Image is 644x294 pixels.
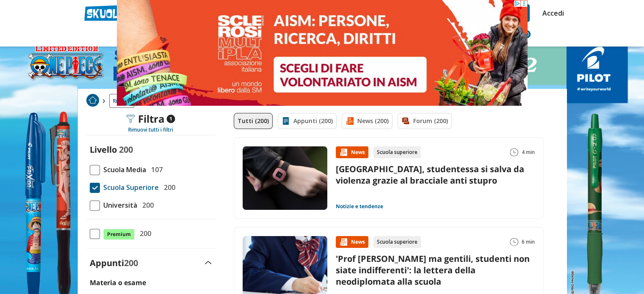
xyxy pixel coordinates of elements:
a: Forum (200) [398,113,452,129]
img: News filtro contenuto [345,117,354,125]
label: Livello [90,144,117,155]
span: 200 [139,200,154,211]
img: News contenuto [339,148,348,157]
a: Appunti (200) [278,113,337,129]
a: Ricerca [109,94,134,108]
img: Immagine news [243,146,327,210]
div: Scuola superiore [373,146,421,158]
label: Materia o esame [90,278,146,287]
div: News [336,146,368,158]
a: News (200) [342,113,392,129]
a: Tutti (200) [234,113,273,129]
img: Forum filtro contenuto [401,117,410,125]
img: Apri e chiudi sezione [205,261,212,264]
div: News [336,236,368,248]
img: News contenuto [339,238,348,246]
a: Home [86,94,99,108]
span: 200 [160,182,175,193]
span: 6 min [522,236,535,248]
img: Appunti filtro contenuto [282,117,290,125]
img: Home [86,94,99,107]
div: Scuola superiore [373,236,421,248]
span: 200 [124,257,138,269]
a: Accedi [542,4,560,22]
a: Notizie e tendenze [336,203,383,210]
span: Premium [103,229,135,240]
label: Appunti [90,257,138,269]
span: 4 min [522,146,535,158]
span: 200 [119,144,133,155]
span: Scuola Superiore [100,182,159,193]
span: Scuola Media [100,164,146,175]
span: 107 [148,164,163,175]
img: Tempo lettura [510,148,518,157]
div: Rimuovi tutti i filtri [86,126,215,133]
img: Tempo lettura [510,238,518,246]
a: 'Prof [PERSON_NAME] ma gentili, studenti non siate indifferenti': la lettera della neodiplomata a... [336,253,530,287]
span: 200 [136,228,151,239]
a: [GEOGRAPHIC_DATA], studentessa si salva da violenza grazie al bracciale anti stupro [336,163,524,186]
img: Filtra filtri mobile [126,115,135,123]
span: Università [100,200,137,211]
span: 1 [166,115,175,123]
div: Filtra [126,113,175,125]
